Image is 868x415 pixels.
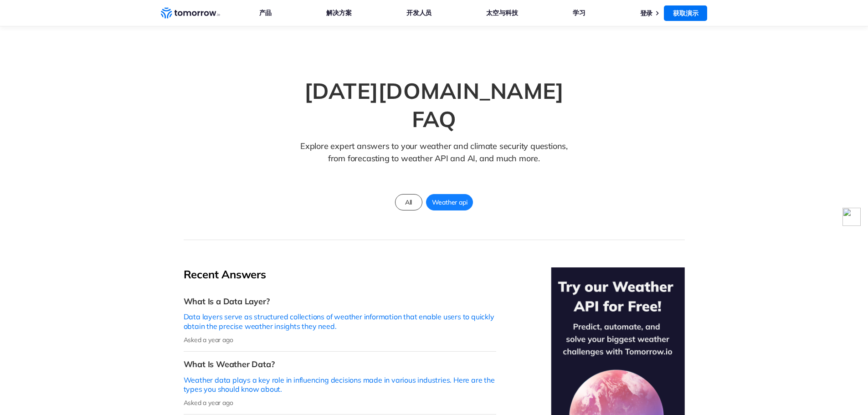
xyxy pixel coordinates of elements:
[573,9,586,17] font: 学习
[184,359,496,369] h3: What Is Weather Data?
[184,399,496,407] p: Asked a year ago
[640,9,653,17] a: 登录
[573,7,586,19] a: 学习
[486,7,518,19] a: 太空与科技
[326,9,351,17] font: 解决方案
[486,9,518,17] font: 太空与科技
[279,77,589,133] h1: [DATE][DOMAIN_NAME] FAQ
[184,336,496,344] p: Asked a year ago
[184,312,496,331] p: Data layers serve as structured collections of weather information that enable users to quickly o...
[664,5,707,21] a: 获取演示
[184,375,496,395] p: Weather data plays a key role in influencing decisions made in various industries. Here are the t...
[426,196,473,208] span: Weather api
[395,194,422,210] a: All
[406,9,431,17] font: 开发人员
[326,7,351,19] a: 解决方案
[184,267,496,282] h2: Recent Answers
[184,289,496,352] a: What Is a Data Layer?Data layers serve as structured collections of weather information that enab...
[296,140,572,179] p: Explore expert answers to your weather and climate security questions, from forecasting to weathe...
[673,9,698,17] font: 获取演示
[406,7,431,19] a: 开发人员
[259,7,272,19] a: 产品
[161,6,220,20] a: 主页链接
[400,196,417,208] span: All
[426,194,473,210] a: Weather api
[184,352,496,415] a: What Is Weather Data?Weather data plays a key role in influencing decisions made in various indus...
[184,296,496,307] h3: What Is a Data Layer?
[259,9,272,17] font: 产品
